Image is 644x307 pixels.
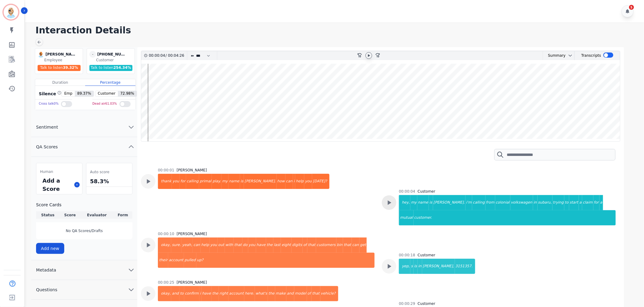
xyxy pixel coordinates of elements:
[277,174,285,189] div: how
[418,253,435,258] div: Customer
[201,238,210,253] div: help
[44,58,82,62] div: Employee
[212,174,222,189] div: play.
[180,174,186,189] div: for
[31,287,62,293] span: Questions
[75,91,94,96] span: 89.37 %
[128,286,135,293] svg: chevron down
[149,51,186,60] div: /
[158,280,174,285] div: 00:00:25
[89,168,130,176] div: Auto score
[399,195,410,210] div: hey,
[229,286,244,301] div: account
[179,286,184,301] div: to
[293,174,295,189] div: i
[599,195,603,210] div: a
[158,253,168,268] div: their
[40,169,53,174] span: Human
[36,222,132,239] div: No QA Scores/Drafts
[256,238,266,253] div: have
[118,91,137,96] span: 72.98 %
[414,210,616,225] div: customer.
[418,189,435,194] div: Customer
[113,66,131,70] span: 254.34 %
[182,238,193,253] div: yeah,
[568,53,573,58] svg: chevron down
[62,91,75,96] span: Emp
[36,211,59,219] th: Status
[429,195,433,210] div: is
[343,238,352,253] div: that
[158,168,174,173] div: 00:00:01
[242,238,248,253] div: do
[196,253,375,268] div: up?
[248,238,256,253] div: you
[566,53,573,58] button: chevron down
[418,301,435,306] div: Customer
[229,174,240,189] div: name
[303,238,308,253] div: of
[158,174,172,189] div: thank
[172,174,180,189] div: you
[304,174,312,189] div: you
[128,143,135,150] svg: chevron up
[292,238,303,253] div: digits
[31,137,137,157] button: QA Scores chevron up
[96,58,133,62] div: Customer
[422,259,455,274] div: [PERSON_NAME],
[410,259,413,274] div: s
[414,259,418,274] div: is
[89,65,132,71] div: Talk to listen
[510,195,533,210] div: volkswagen
[35,79,85,86] div: Duration
[95,91,118,96] span: Customer
[39,100,58,108] div: Cross talk 0 %
[417,195,429,210] div: name
[158,286,171,301] div: okay,
[212,286,219,301] div: the
[307,286,312,301] div: of
[31,144,63,150] span: QA Scores
[472,195,485,210] div: calling
[225,238,234,253] div: with
[45,51,76,58] div: [PERSON_NAME]
[167,51,183,60] div: 00:04:26
[38,65,81,71] div: Talk to listen
[579,195,582,210] div: a
[31,280,137,300] button: Questions chevron down
[281,238,292,253] div: eight
[399,259,410,274] div: yep,
[399,301,415,306] div: 00:00:29
[275,286,286,301] div: make
[85,79,135,86] div: Percentage
[312,286,320,301] div: that
[63,66,78,70] span: 39.32 %
[92,100,117,108] div: Dead air 61.03 %
[219,286,229,301] div: right
[218,238,225,253] div: out
[89,51,96,58] span: -
[36,243,64,254] button: Add new
[316,238,336,253] div: customers
[210,238,218,253] div: you
[244,174,277,189] div: [PERSON_NAME].
[286,286,295,301] div: and
[80,211,113,219] th: Evaluator
[171,286,179,301] div: and
[177,280,207,285] div: [PERSON_NAME]
[89,176,130,187] div: 58.3%
[177,231,207,236] div: [PERSON_NAME]
[31,267,61,273] span: Metadata
[222,174,229,189] div: my
[273,238,281,253] div: last
[184,286,199,301] div: confirm
[60,211,81,219] th: Score
[581,51,601,60] div: Transcripts
[629,5,634,10] div: 5
[399,253,415,258] div: 00:00:18
[307,238,316,253] div: that
[399,189,415,194] div: 00:00:04
[234,238,242,253] div: that
[128,123,135,131] svg: chevron down
[31,117,137,137] button: Sentiment chevron down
